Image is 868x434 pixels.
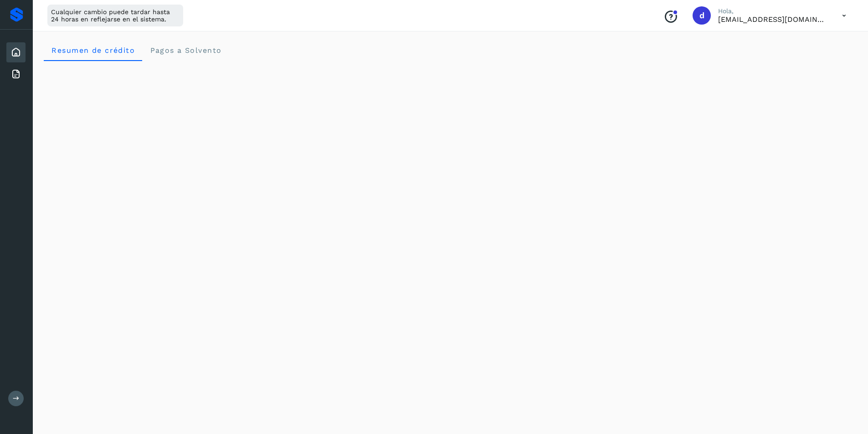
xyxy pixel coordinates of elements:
div: Inicio [6,42,26,62]
p: direccion@flenasa.com [718,15,827,24]
span: Resumen de crédito [51,46,135,55]
span: Pagos a Solvento [149,46,221,55]
div: Facturas [6,64,26,84]
p: Hola, [718,7,827,15]
div: Cualquier cambio puede tardar hasta 24 horas en reflejarse en el sistema. [47,5,183,26]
